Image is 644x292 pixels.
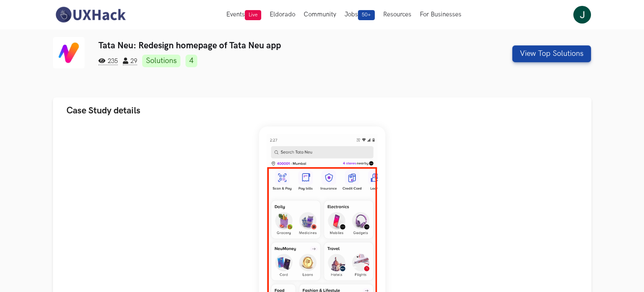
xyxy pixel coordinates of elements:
span: 50+ [358,10,375,20]
span: 29 [123,58,137,65]
button: View Top Solutions [512,45,591,62]
a: Solutions [142,55,180,67]
span: Case Study details [66,105,140,116]
h3: Tata Neu: Redesign homepage of Tata Neu app [98,40,455,51]
a: 4 [186,55,197,67]
img: Tata Neu logo [53,37,85,68]
img: Your profile pic [573,6,591,24]
span: Live [245,10,261,20]
span: 235 [98,58,118,65]
img: UXHack-logo.png [53,6,128,24]
button: Case Study details [53,97,591,124]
